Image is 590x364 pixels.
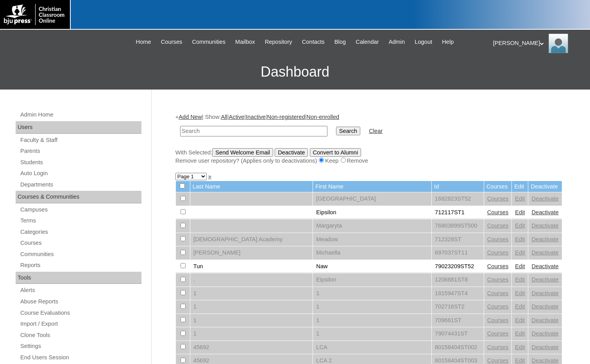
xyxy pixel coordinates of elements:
[313,181,431,192] td: First Name
[531,209,558,215] a: Deactivate
[16,272,141,284] div: Tools
[20,260,141,270] a: Reports
[389,38,405,47] span: Admin
[531,222,558,229] a: Deactivate
[531,330,558,337] a: Deactivate
[175,157,562,165] div: Remove user repository? (Applies only to deactivations) Keep Remove
[515,209,525,215] a: Edit
[487,249,509,256] a: Courses
[313,314,431,327] td: 1
[20,341,141,351] a: Settings
[190,314,313,327] td: 1
[331,38,350,47] a: Blog
[432,300,484,314] td: 702716ST2
[136,38,151,47] span: Home
[515,263,525,269] a: Edit
[432,219,484,233] td: 76803899ST500
[432,260,484,273] td: 79023209ST52
[313,192,431,206] td: [GEOGRAPHIC_DATA]
[531,195,558,202] a: Deactivate
[20,180,141,190] a: Departments
[246,114,266,120] a: Inactive
[208,173,211,179] a: »
[385,38,409,47] a: Admin
[515,236,525,242] a: Edit
[313,219,431,233] td: Margaryta
[157,38,186,47] a: Courses
[515,222,525,229] a: Edit
[313,327,431,341] td: 1
[175,113,562,165] div: + | Show: | | | |
[432,246,484,260] td: 697037ST11
[484,181,512,192] td: Courses
[411,38,436,47] a: Logout
[531,236,558,242] a: Deactivate
[515,290,525,296] a: Edit
[20,110,141,120] a: Admin Home
[306,114,339,120] a: Non-enrolled
[438,38,458,47] a: Help
[20,249,141,259] a: Communities
[487,276,509,283] a: Courses
[515,357,525,364] a: Edit
[20,285,141,295] a: Alerts
[432,273,484,287] td: 1206881ST8
[4,54,586,90] h3: Dashboard
[432,314,484,327] td: 709661ST
[20,238,141,248] a: Courses
[487,222,509,229] a: Courses
[16,191,141,203] div: Courses & Communities
[20,169,141,178] a: Auto Login
[20,227,141,237] a: Categories
[302,38,325,47] span: Contacts
[487,195,509,202] a: Courses
[161,38,182,47] span: Courses
[531,317,558,323] a: Deactivate
[313,341,431,354] td: LCA
[515,195,525,202] a: Edit
[265,38,292,47] span: Repository
[190,300,313,314] td: 1
[313,300,431,314] td: 1
[432,327,484,341] td: 79074431ST
[515,317,525,323] a: Edit
[487,209,509,215] a: Courses
[336,127,360,135] input: Search
[190,246,313,260] td: [PERSON_NAME]
[16,121,141,134] div: Users
[432,233,484,246] td: 712328ST
[229,114,245,120] a: Active
[487,317,509,323] a: Courses
[175,148,562,165] div: With Selected:
[261,38,296,47] a: Repository
[4,4,66,25] img: logo-white.png
[313,206,431,219] td: Eipsilon
[515,330,525,337] a: Edit
[531,249,558,256] a: Deactivate
[20,297,141,307] a: Abuse Reports
[369,128,383,134] a: Clear
[132,38,155,47] a: Home
[487,303,509,310] a: Courses
[298,38,329,47] a: Contacts
[180,126,327,136] input: Search
[221,114,227,120] a: All
[515,344,525,350] a: Edit
[531,276,558,283] a: Deactivate
[487,357,509,364] a: Courses
[190,287,313,300] td: 1
[190,273,313,287] td: .
[487,290,509,296] a: Courses
[512,181,528,192] td: Edit
[190,341,313,354] td: 45692
[20,135,141,145] a: Faculty & Staff
[487,236,509,242] a: Courses
[549,34,568,53] img: Melanie Sevilla
[432,206,484,219] td: 712117ST1
[415,38,432,47] span: Logout
[188,38,229,47] a: Communities
[313,273,431,287] td: Eipsilon
[352,38,383,47] a: Calendar
[267,114,305,120] a: Non-registered
[531,290,558,296] a: Deactivate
